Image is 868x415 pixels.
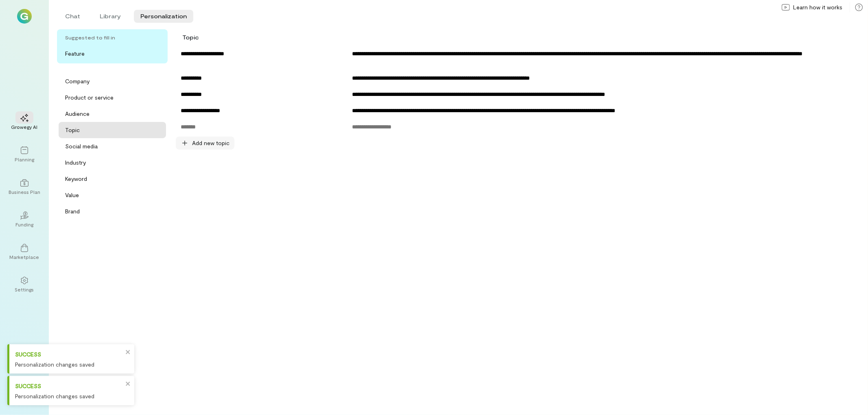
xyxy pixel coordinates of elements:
[15,286,34,293] div: Settings
[65,50,85,58] div: Feature
[793,3,842,11] span: Learn how it works
[65,126,80,134] div: Topic
[134,10,193,23] li: Personalization
[125,379,131,388] button: close
[15,360,123,369] div: Personalization changes saved
[15,221,33,228] div: Funding
[65,207,80,215] div: Brand
[10,205,39,234] a: Funding
[11,124,38,130] div: Growegy AI
[10,254,39,260] div: Marketplace
[192,139,230,147] span: Add new topic
[10,237,39,267] a: Marketplace
[93,10,127,23] li: Library
[10,270,39,299] a: Settings
[65,93,114,102] div: Product or service
[59,33,166,42] div: Suggested to fill in
[65,77,90,85] div: Company
[15,392,123,400] div: Personalization changes saved
[65,159,86,167] div: Industry
[125,348,131,356] button: close
[65,110,90,118] div: Audience
[10,140,39,169] a: Planning
[65,142,98,150] div: Social media
[65,175,87,183] div: Keyword
[10,107,39,137] a: Growegy AI
[9,189,40,195] div: Business Plan
[182,33,199,41] div: Topic
[10,172,39,202] a: Business Plan
[15,350,123,359] div: Success
[15,382,123,390] div: Success
[15,156,34,163] div: Planning
[65,191,79,199] div: Value
[59,10,87,23] li: Chat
